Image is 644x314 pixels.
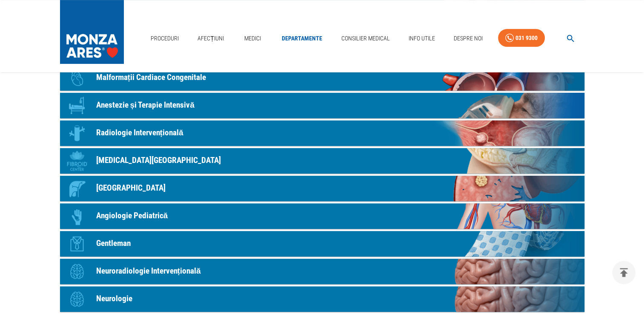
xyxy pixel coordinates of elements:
a: IconAnestezie și Terapie Intensivă [60,93,584,118]
a: Info Utile [405,30,438,47]
div: Icon [64,120,90,146]
div: Icon [64,231,90,257]
a: IconMalformații Cardiace Congenitale [60,65,584,91]
a: IconGentleman [60,231,584,257]
div: Icon [64,203,90,229]
a: Icon[MEDICAL_DATA][GEOGRAPHIC_DATA] [60,148,584,174]
div: Icon [64,286,90,312]
p: Anestezie și Terapie Intensivă [96,99,195,111]
p: [GEOGRAPHIC_DATA] [96,182,166,194]
p: Angiologie Pediatrică [96,210,168,222]
div: Icon [64,259,90,284]
a: Despre Noi [450,30,486,47]
a: Departamente [278,30,326,47]
div: Icon [64,93,90,118]
a: IconNeuroradiologie Intervențională [60,259,584,284]
a: Consilier Medical [338,30,393,47]
p: Radiologie Intervențională [96,127,183,139]
div: 031 9300 [515,33,538,43]
button: delete [612,261,635,284]
p: Malformații Cardiace Congenitale [96,71,206,84]
a: Medici [239,30,266,47]
div: Icon [64,176,90,201]
a: IconAngiologie Pediatrică [60,203,584,229]
a: IconRadiologie Intervențională [60,120,584,146]
p: Neurologie [96,293,132,305]
a: IconNeurologie [60,286,584,312]
div: Icon [64,65,90,91]
a: Proceduri [147,30,182,47]
p: Neuroradiologie Intervențională [96,265,201,277]
p: [MEDICAL_DATA][GEOGRAPHIC_DATA] [96,154,221,167]
div: Icon [64,148,90,174]
p: Gentleman [96,237,131,250]
a: Afecțiuni [194,30,227,47]
a: Icon[GEOGRAPHIC_DATA] [60,176,584,201]
a: 031 9300 [498,29,545,47]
